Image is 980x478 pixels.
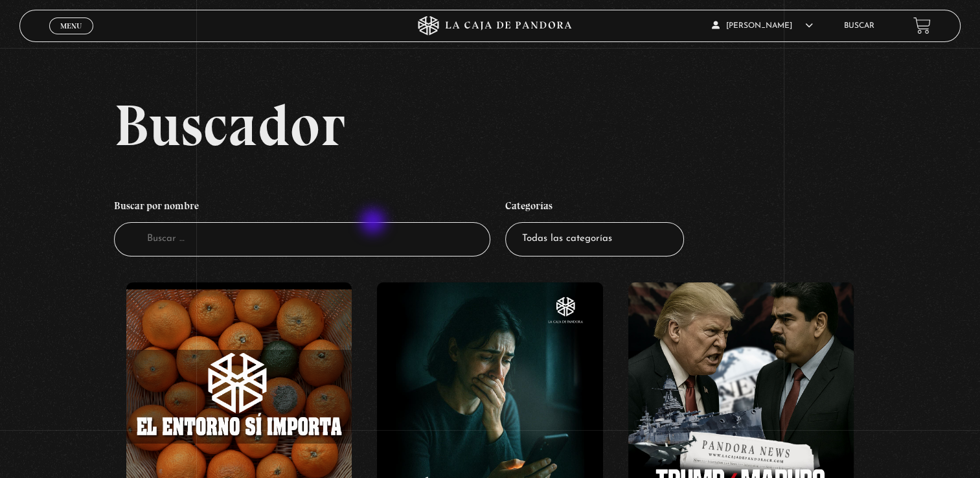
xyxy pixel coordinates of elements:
span: [PERSON_NAME] [712,22,813,30]
h4: Buscar por nombre [114,193,490,223]
h2: Buscador [114,96,961,154]
span: Menu [60,22,82,30]
a: View your shopping cart [913,17,931,34]
span: Cerrar [56,33,86,42]
a: Buscar [844,22,874,30]
h4: Categorías [505,193,684,223]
